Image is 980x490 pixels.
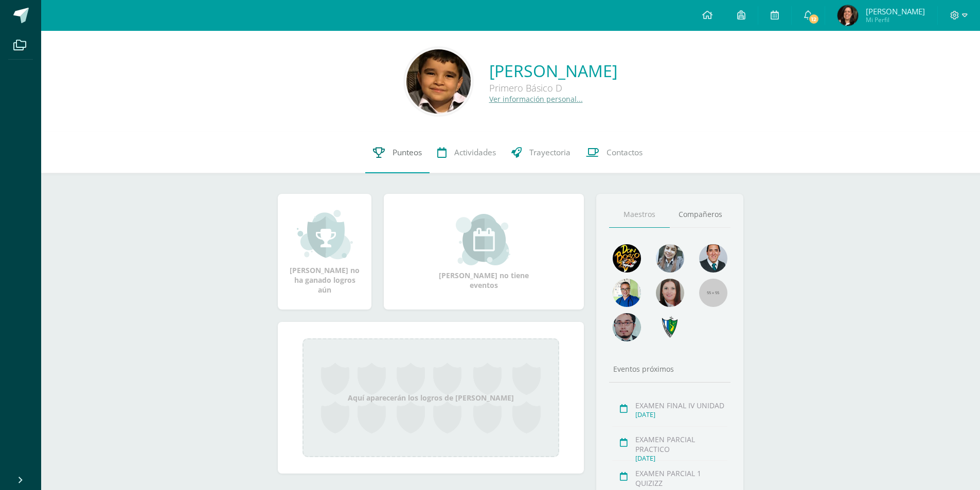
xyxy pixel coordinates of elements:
div: [PERSON_NAME] no ha ganado logros aún [288,209,361,295]
div: Eventos próximos [609,364,730,374]
a: Trayectoria [504,132,578,173]
div: Primero Básico D [489,82,617,94]
img: event_small.png [456,214,512,265]
div: [PERSON_NAME] no tiene eventos [433,214,536,290]
span: Actividades [454,147,496,158]
div: [DATE] [635,410,727,419]
span: 12 [808,13,819,25]
span: Contactos [607,147,643,158]
img: 67c3d6f6ad1c930a517675cdc903f95f.png [656,279,684,307]
a: Punteos [365,132,430,173]
a: [PERSON_NAME] [489,60,617,82]
img: 3e69e0cebf8b5b6fa2272595f98badf8.png [406,49,471,114]
div: EXAMEN PARCIAL 1 QUIZIZZ [635,468,727,488]
a: Contactos [578,132,650,173]
a: Compañeros [670,202,730,228]
img: 10741f48bcca31577cbcd80b61dad2f3.png [613,279,641,307]
img: 55x55 [699,279,727,307]
a: Actividades [430,132,504,173]
img: cd284c3a7e85c2d5ee4cb37640ef2605.png [838,5,858,26]
span: [PERSON_NAME] [866,6,925,16]
span: Mi Perfil [866,15,925,24]
img: eec80b72a0218df6e1b0c014193c2b59.png [699,244,727,273]
div: EXAMEN FINAL IV UNIDAD [635,401,727,410]
img: 29fc2a48271e3f3676cb2cb292ff2552.png [613,244,641,273]
img: achievement_small.png [297,209,353,260]
img: 7cab5f6743d087d6deff47ee2e57ce0d.png [656,313,684,341]
div: EXAMEN PARCIAL PRACTICO [635,434,727,454]
img: d0e54f245e8330cebada5b5b95708334.png [613,313,641,341]
div: Aquí aparecerán los logros de [PERSON_NAME] [302,338,559,457]
span: Punteos [393,147,422,158]
a: Maestros [609,202,670,228]
img: 45bd7986b8947ad7e5894cbc9b781108.png [656,244,684,273]
a: Ver información personal... [489,94,583,104]
span: Trayectoria [529,147,571,158]
div: [DATE] [635,454,727,463]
